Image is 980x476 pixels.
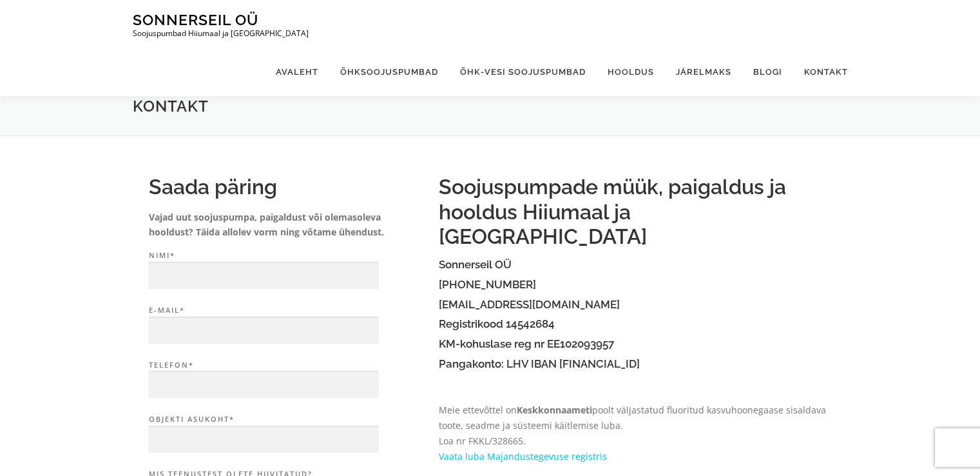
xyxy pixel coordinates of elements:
[449,48,597,96] a: Õhk-vesi soojuspumbad
[149,371,378,399] input: Telefon*
[439,298,620,311] a: [EMAIL_ADDRESS][DOMAIN_NAME]
[149,262,378,290] input: Nimi*
[149,317,378,344] input: E-mail*
[149,413,426,453] label: Objekti asukoht*
[439,279,832,291] h4: [PHONE_NUMBER]
[439,338,832,350] h4: KM-kohuslase reg nr EE102093957
[439,175,832,249] h2: Soojuspumpade müük, paigaldus ja hooldus Hiiumaal ja [GEOGRAPHIC_DATA]
[439,259,832,271] h4: Sonnerseil OÜ
[517,404,592,416] strong: Keskkonnaameti
[742,48,793,96] a: Blogi
[439,450,607,462] a: Vaata luba Majandustegevuse registris
[149,426,378,453] input: Objekti asukoht*
[665,48,742,96] a: Järelmaks
[439,358,832,370] h4: Pangakonto: LHV IBAN [FINANCIAL_ID]
[133,29,309,38] p: Soojuspumbad Hiiumaal ja [GEOGRAPHIC_DATA]
[439,318,832,330] h4: Registrikood 14542684
[149,250,426,290] label: Nimi*
[149,359,426,399] label: Telefon*
[149,211,384,239] strong: Vajad uut soojuspumpa, paigaldust või olemasoleva hooldust? Täida allolev vorm ning võtame ühendust.
[149,304,426,344] label: E-mail*
[149,175,426,199] h2: Saada päring
[597,48,665,96] a: Hooldus
[265,48,329,96] a: Avaleht
[793,48,848,96] a: Kontakt
[133,96,848,116] h1: Kontakt
[329,48,449,96] a: Õhksoojuspumbad
[133,11,258,28] a: Sonnerseil OÜ
[439,402,832,464] p: Meie ettevõttel on poolt väljastatud fluoritud kasvuhoonegaase sisaldava toote, seadme ja süsteem...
